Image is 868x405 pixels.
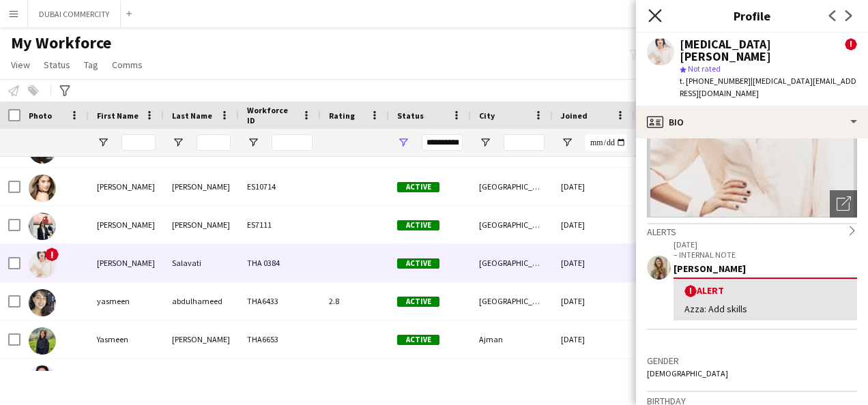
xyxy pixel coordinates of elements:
[635,206,717,243] div: 366 days
[172,136,184,149] button: Open Filter Menu
[45,247,59,261] span: !
[684,285,697,297] span: !
[239,206,321,243] div: ES7111
[164,206,239,243] div: [PERSON_NAME]
[164,244,239,282] div: Salavati
[479,110,495,121] span: City
[29,327,56,355] img: Yasmeen Hasson
[5,56,35,74] a: View
[164,282,239,320] div: abdulhameed
[561,110,588,121] span: Joined
[674,239,857,250] p: [DATE]
[471,168,553,205] div: [GEOGRAPHIC_DATA]
[164,320,239,358] div: [PERSON_NAME]
[239,320,321,358] div: THA6653
[247,136,259,149] button: Open Filter Menu
[845,38,857,50] span: !
[397,258,439,269] span: Active
[89,244,164,282] div: [PERSON_NAME]
[647,368,728,378] span: [DEMOGRAPHIC_DATA]
[29,110,52,121] span: Photo
[471,320,553,358] div: Ajman
[247,105,296,125] span: Workforce ID
[636,106,868,138] div: Bio
[239,359,321,396] div: ES1662
[89,282,164,320] div: yasmeen
[272,134,313,151] input: Workforce ID Filter Input
[78,56,104,74] a: Tag
[561,136,573,149] button: Open Filter Menu
[38,56,76,74] a: Status
[674,262,857,275] div: [PERSON_NAME]
[471,244,553,282] div: [GEOGRAPHIC_DATA]
[106,56,148,74] a: Comms
[197,134,231,151] input: Last Name Filter Input
[553,282,635,320] div: [DATE]
[553,168,635,205] div: [DATE]
[29,251,56,278] img: Yasmin Salavati
[397,110,424,121] span: Status
[164,168,239,205] div: [PERSON_NAME]
[553,359,635,396] div: [DATE]
[29,175,56,202] img: Yasmine Al khayat
[239,168,321,205] div: ES10714
[674,250,857,260] p: – INTERNAL NOTE
[89,206,164,243] div: [PERSON_NAME]
[397,335,439,345] span: Active
[164,359,239,396] div: [PERSON_NAME]
[397,136,409,149] button: Open Filter Menu
[397,297,439,307] span: Active
[684,284,846,297] div: Alert
[471,282,553,320] div: [GEOGRAPHIC_DATA]
[89,320,164,358] div: Yasmeen
[553,244,635,282] div: [DATE]
[680,38,845,63] div: [MEDICAL_DATA][PERSON_NAME]
[479,136,491,149] button: Open Filter Menu
[121,134,156,151] input: First Name Filter Input
[830,190,857,217] div: Open photos pop-in
[688,63,721,74] span: Not rated
[471,206,553,243] div: [GEOGRAPHIC_DATA]
[329,110,355,121] span: Rating
[172,110,212,121] span: Last Name
[97,110,139,121] span: First Name
[397,182,439,192] span: Active
[636,7,868,25] h3: Profile
[28,1,121,27] button: DUBAI COMMERCITY
[553,320,635,358] div: [DATE]
[397,220,439,230] span: Active
[680,76,856,98] span: | [MEDICAL_DATA][EMAIL_ADDRESS][DOMAIN_NAME]
[89,168,164,205] div: [PERSON_NAME]
[647,223,857,238] div: Alerts
[647,355,857,367] h3: Gender
[239,282,321,320] div: THA6433
[680,76,751,86] span: t. [PHONE_NUMBER]
[239,244,321,282] div: THA 0384
[89,359,164,396] div: Sehrish
[553,206,635,243] div: [DATE]
[57,82,73,99] app-action-btn: Advanced filters
[112,59,143,71] span: Comms
[11,59,30,71] span: View
[504,134,545,151] input: City Filter Input
[84,59,98,71] span: Tag
[29,365,56,393] img: Sehrish Arif
[44,59,70,71] span: Status
[635,282,717,320] div: 524 days
[585,134,626,151] input: Joined Filter Input
[684,303,846,315] div: Azza: Add skills
[29,213,56,240] img: Yasmine Nabil
[97,136,109,149] button: Open Filter Menu
[29,289,56,316] img: yasmeen abdulhameed
[11,33,111,53] span: My Workforce
[321,282,389,320] div: 2.8
[471,359,553,396] div: [GEOGRAPHIC_DATA]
